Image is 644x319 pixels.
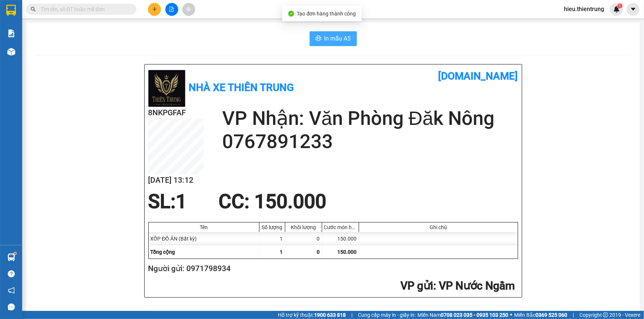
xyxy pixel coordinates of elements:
[151,224,257,230] div: Tên
[214,190,331,213] div: CC : 150.000
[573,311,574,319] span: |
[322,232,359,245] div: 150.000
[316,35,321,42] span: printer
[627,3,640,16] button: caret-down
[324,34,351,43] span: In mẫu A5
[8,270,15,277] span: question-circle
[148,278,515,294] h2: : VP Nước Ngầm
[535,312,567,318] strong: 0369 525 060
[148,190,176,213] span: SL:
[4,11,26,48] img: logo.jpg
[351,311,352,319] span: |
[222,130,518,153] h2: 0767891233
[278,311,346,319] span: Hỗ trợ kỹ thuật:
[259,232,285,245] div: 1
[7,253,15,261] img: warehouse-icon
[148,70,185,107] img: logo.jpg
[7,29,15,37] img: solution-icon
[176,190,187,213] span: 1
[165,3,178,16] button: file-add
[558,4,610,14] span: hieu.thientrung
[317,249,320,255] span: 0
[613,6,620,13] img: icon-new-feature
[285,232,322,245] div: 0
[514,311,567,319] span: Miền Bắc
[8,304,15,311] span: message
[617,3,623,8] sup: 1
[619,3,621,8] span: 1
[222,107,518,130] h2: VP Nhận: Văn Phòng Đăk Nông
[31,7,36,12] span: search
[441,312,508,318] strong: 0708 023 035 - 0935 103 250
[99,6,178,18] b: [DOMAIN_NAME]
[314,312,346,318] strong: 1900 633 818
[7,48,15,56] img: warehouse-icon
[361,224,516,230] div: Ghi chú
[169,7,174,12] span: file-add
[417,311,508,319] span: Miền Nam
[182,3,195,16] button: aim
[297,11,356,17] span: Tạo đơn hàng thành công
[151,249,175,255] span: Tổng cộng
[324,224,357,230] div: Cước món hàng
[401,279,434,292] span: VP gửi
[287,224,320,230] div: Khối lượng
[630,6,637,13] span: caret-down
[149,232,259,245] div: XỐP ĐỒ ĂN (Bất kỳ)
[438,70,518,82] b: [DOMAIN_NAME]
[148,174,204,186] h2: [DATE] 13:12
[8,287,15,294] span: notification
[148,263,515,275] h2: Người gửi: 0971798934
[358,311,416,319] span: Cung cấp máy in - giấy in:
[288,11,294,17] span: check-circle
[4,53,59,65] h2: SL48IX82
[41,5,128,13] input: Tìm tên, số ĐT hoặc mã đơn
[338,249,357,255] span: 150.000
[310,31,357,46] button: printerIn mẫu A5
[186,7,191,12] span: aim
[603,312,608,318] span: copyright
[39,53,178,99] h2: VP Nhận: VP Buôn Ma Thuột
[280,249,283,255] span: 1
[6,5,16,16] img: logo-vxr
[261,224,283,230] div: Số lượng
[148,3,161,16] button: plus
[148,107,204,119] h2: 8NKPGFAF
[189,81,294,94] b: Nhà xe Thiên Trung
[152,7,157,12] span: plus
[30,6,66,50] b: Nhà xe Thiên Trung
[14,252,16,255] sup: 1
[510,313,512,316] span: ⚪️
